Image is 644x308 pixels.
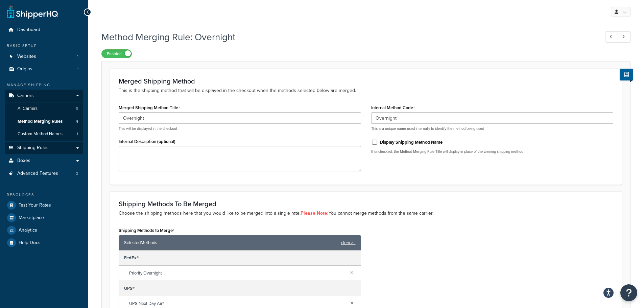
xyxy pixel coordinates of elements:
[5,115,83,128] a: Method Merging Rules4
[5,102,83,115] a: AllCarriers3
[5,167,83,180] li: Advanced Features
[77,131,78,137] span: 1
[17,145,49,151] span: Shipping Rules
[5,24,83,36] a: Dashboard
[76,119,78,124] span: 4
[605,31,618,43] a: Previous Record
[119,200,613,208] h3: Shipping Methods To Be Merged
[371,149,614,154] p: If unchecked, the Method Merging Rule Title will display in place of the winning shipping method
[5,50,83,63] a: Websites1
[19,215,44,221] span: Marketplace
[5,237,83,249] a: Help Docs
[5,192,83,198] div: Resources
[119,77,613,85] h3: Merged Shipping Method
[5,50,83,63] li: Websites
[17,66,32,72] span: Origins
[119,228,174,233] label: Shipping Methods to Merge
[76,171,78,176] span: 3
[5,63,83,75] li: Origins
[371,126,614,131] p: This is a unique name used internally to identify the method being used
[124,238,338,247] span: Selected Methods
[5,63,83,75] a: Origins1
[101,30,593,44] h1: Method Merging Rule: Overnight
[77,66,78,72] span: 1
[5,82,83,88] div: Manage Shipping
[5,167,83,180] a: Advanced Features3
[5,128,83,140] a: Custom Method Names1
[102,50,132,58] label: Enabled
[380,139,443,145] label: Display Shipping Method Name
[618,31,631,43] a: Next Record
[5,224,83,236] a: Analytics
[18,131,63,137] span: Custom Method Names
[5,90,83,102] a: Carriers
[5,199,83,211] a: Test Your Rates
[17,27,40,33] span: Dashboard
[119,126,361,131] p: This will be displayed in the checkout
[5,212,83,224] a: Marketplace
[17,93,34,99] span: Carriers
[5,90,83,141] li: Carriers
[620,69,633,80] button: Show Help Docs
[119,281,361,296] div: UPS®
[76,106,78,112] span: 3
[5,115,83,128] li: Method Merging Rules
[19,203,51,208] span: Test Your Rates
[5,155,83,167] a: Boxes
[119,251,361,266] div: FedEx®
[18,119,63,124] span: Method Merging Rules
[620,284,637,301] button: Open Resource Center
[17,54,36,60] span: Websites
[5,43,83,49] div: Basic Setup
[17,171,58,176] span: Advanced Features
[119,210,613,217] p: Choose the shipping methods here that you would like to be merged into a single rate. You cannot ...
[5,128,83,140] li: Custom Method Names
[119,105,180,111] label: Merged Shipping Method Title
[5,142,83,154] a: Shipping Rules
[18,106,38,112] span: All Carriers
[371,105,415,111] label: Internal Method Code
[19,228,37,233] span: Analytics
[17,158,30,164] span: Boxes
[129,268,345,278] span: Priority Overnight
[119,87,613,94] p: This is the shipping method that will be displayed in the checkout when the methods selected belo...
[77,54,78,60] span: 1
[119,139,175,144] label: Internal Description (optional)
[341,238,356,247] a: clear all
[301,210,329,217] strong: Please Note:
[19,240,41,246] span: Help Docs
